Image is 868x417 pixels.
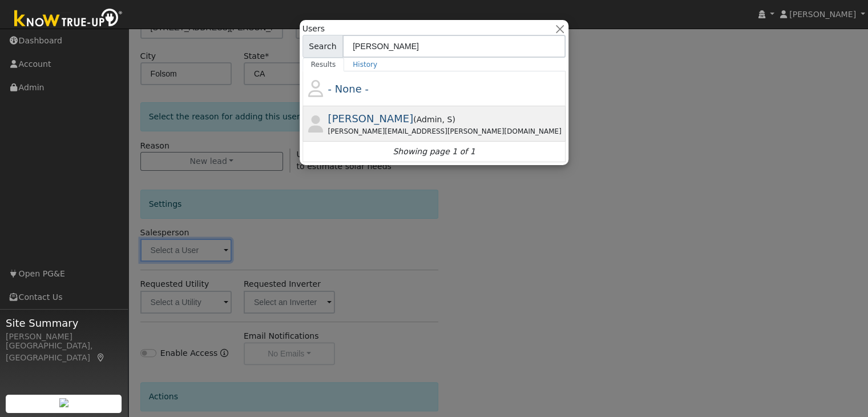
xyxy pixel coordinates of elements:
span: Site Summary [6,315,122,331]
img: retrieve [59,398,68,407]
span: Search [302,35,343,58]
a: Map [96,353,106,362]
span: [PERSON_NAME] [328,113,414,125]
span: Admin [417,115,442,124]
a: History [344,58,386,71]
img: Know True-Up [9,6,128,32]
i: Showing page 1 of 1 [393,146,475,158]
div: [PERSON_NAME][EMAIL_ADDRESS][PERSON_NAME][DOMAIN_NAME] [328,126,564,137]
span: Users [302,23,325,35]
span: Salesperson [442,115,452,124]
span: - None - [328,83,369,95]
a: Results [302,58,345,71]
div: [GEOGRAPHIC_DATA], [GEOGRAPHIC_DATA] [6,340,122,364]
div: [PERSON_NAME] [6,331,122,343]
span: [PERSON_NAME] [789,10,856,19]
span: ( ) [413,115,455,124]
